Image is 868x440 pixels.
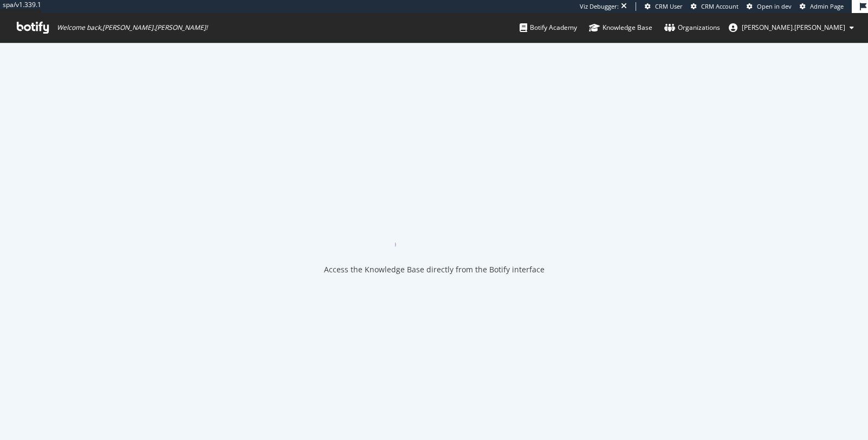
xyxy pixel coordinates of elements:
[580,2,619,11] div: Viz Debugger:
[664,13,720,42] a: Organizations
[757,2,792,10] span: Open in dev
[655,2,683,10] span: CRM User
[589,13,652,42] a: Knowledge Base
[747,2,792,11] a: Open in dev
[664,22,720,33] div: Organizations
[742,23,845,32] span: ryan.flanagan
[395,208,473,247] div: animation
[645,2,683,11] a: CRM User
[324,264,545,275] div: Access the Knowledge Base directly from the Botify interface
[520,13,577,42] a: Botify Academy
[57,23,208,32] span: Welcome back, [PERSON_NAME].[PERSON_NAME] !
[589,22,652,33] div: Knowledge Base
[720,19,863,36] button: [PERSON_NAME].[PERSON_NAME]
[701,2,739,10] span: CRM Account
[691,2,739,11] a: CRM Account
[520,22,577,33] div: Botify Academy
[810,2,844,10] span: Admin Page
[800,2,844,11] a: Admin Page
